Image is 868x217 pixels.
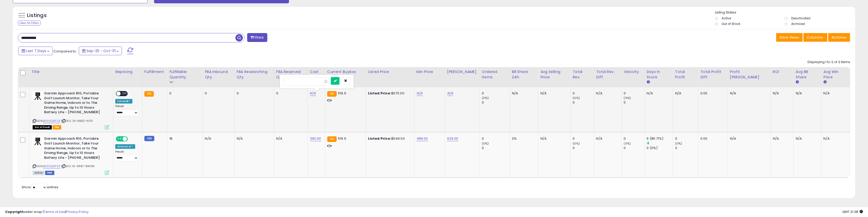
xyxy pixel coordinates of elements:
img: 31R1XdujCjS._SL40_.jpg [33,91,43,101]
div: 0 [675,146,698,150]
div: N/A [237,136,270,141]
b: Garmin Approach R10, Portable Golf Launch Monitor, Take Your Game Home, Indoors or to The Driving... [44,136,106,161]
div: Days In Stock [647,69,671,80]
div: 0.00 [700,91,724,96]
div: 0 [276,91,304,96]
span: FBM [45,171,54,175]
div: Title [31,69,111,75]
div: N/A [276,136,304,141]
div: Total Profit Diff. [700,69,726,80]
div: FBA inbound Qty [205,69,232,80]
button: Save View [776,33,803,42]
img: 31R1XdujCjS._SL40_.jpg [33,136,43,147]
div: 0 [169,91,199,96]
div: Total Profit [675,69,696,80]
span: 519.9 [338,136,346,141]
button: Actions [828,33,850,42]
div: FBA Reserved Qty [276,69,306,80]
div: [PERSON_NAME] [447,69,477,75]
small: Avg Win Price. [824,80,827,84]
small: (0%) [573,141,580,146]
div: N/A [773,91,790,96]
div: 0 [482,91,510,96]
div: Avg Selling Price [540,69,568,80]
label: Archived [791,22,805,26]
small: Avg BB Share. [796,80,799,84]
a: N/A [447,91,453,96]
p: Listing States: [715,10,855,15]
div: N/A [773,136,790,141]
span: Show: entries [22,185,58,190]
small: FBM [144,136,154,141]
div: 0 [573,100,594,105]
div: Min Price [417,69,443,75]
div: 0 (0%) [647,146,673,150]
div: N/A [647,91,669,96]
small: FBA [144,91,154,97]
div: 0 [624,91,645,96]
a: Terms of Use [44,209,65,214]
div: 0 [675,136,698,141]
label: Out of Stock [722,22,740,26]
span: Last 7 Days [26,48,46,53]
small: (0%) [624,141,631,146]
div: 0 [624,136,645,141]
span: All listings currently available for purchase on Amazon [33,171,44,175]
label: Deactivated [791,16,810,20]
div: N/A [205,136,231,141]
div: N/A [540,136,567,141]
button: Sep-25 - Oct-01 [79,47,122,55]
button: Columns [803,33,827,42]
div: N/A [675,91,694,96]
div: N/A [730,136,767,141]
span: Columns [807,35,823,40]
span: ON [116,137,123,141]
div: Displaying 1 to 2 of 2 items [808,60,850,65]
div: seller snap | | [5,210,89,214]
small: FBA [327,91,337,97]
div: ASIN: [33,136,109,174]
h5: Listings [27,12,47,19]
div: $570.00 [368,91,410,96]
div: N/A [824,91,846,96]
div: 0% [512,136,534,141]
div: Current Buybox Price [327,69,364,80]
a: N/A [417,91,423,96]
small: Days In Stock. [647,80,650,84]
a: Privacy Policy [66,209,89,214]
div: Fulfillable Quantity [169,69,200,80]
b: Listed Price: [368,91,391,96]
a: 629.00 [447,136,458,141]
a: B095QX1FSR [43,119,60,123]
label: Active [722,16,731,20]
div: Avg Win Price [824,69,848,80]
button: Filters [247,33,267,42]
b: Listed Price: [368,136,391,141]
div: Preset: [115,150,138,162]
div: 0 [482,146,510,150]
small: (0%) [624,96,631,100]
span: | SKU: 2X-MXEC-NIT0 [61,119,93,123]
div: Listed Price [368,69,412,75]
div: N/A [824,136,846,141]
div: Amazon AI * [115,144,135,149]
span: 2025-10-9 21:38 GMT [842,209,863,214]
div: 0 [482,100,510,105]
div: $549.00 [368,136,410,141]
div: 0 [482,136,510,141]
small: (0%) [482,141,489,146]
span: OFF [121,92,129,96]
div: Profit [PERSON_NAME] [730,69,769,80]
span: Compared to: [53,49,77,54]
strong: Copyright [5,209,24,214]
span: | SKU: I6-5R87-BW3W [61,164,95,168]
div: N/A [596,136,618,141]
div: N/A [796,91,817,96]
div: Velocity [624,69,643,75]
b: Garmin Approach R10, Portable Golf Launch Monitor, Take Your Game Home, Indoors or to The Driving... [44,91,106,116]
small: FBA [327,136,337,142]
div: N/A [540,91,567,96]
span: 519.9 [338,91,346,96]
div: ROI [773,69,791,75]
div: 0 [624,146,645,150]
